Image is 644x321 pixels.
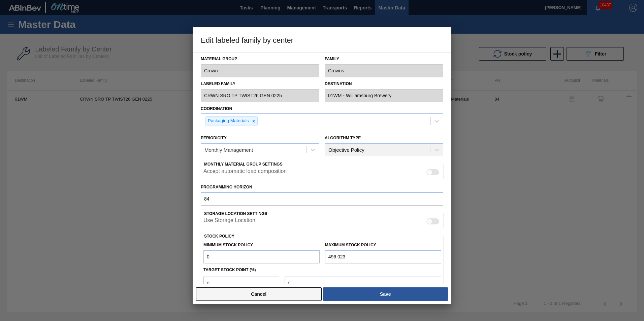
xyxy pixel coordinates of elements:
label: Family [325,54,443,64]
label: Labeled Family [201,79,319,89]
label: Accept automatic load composition [203,168,287,176]
h3: Edit labeled family by center [193,27,451,52]
label: Maximum Stock Policy [325,243,376,247]
label: Algorithm Type [325,136,361,140]
label: Material Group [201,54,319,64]
label: Minimum Stock Policy [203,243,253,247]
button: Save [323,287,448,301]
span: Storage Location Settings [204,211,267,216]
label: Programming Horizon [201,182,443,192]
div: Monthly Management [204,147,253,153]
button: Cancel [196,287,322,301]
div: Packaging Materials [206,117,250,125]
label: Coordination [201,106,232,111]
label: Periodicity [201,136,227,140]
label: When enabled, the system will display stocks from different storage locations. [203,217,255,225]
label: Destination [325,79,443,89]
label: Stock Policy [204,234,234,239]
span: Monthly Material Group Settings [204,162,283,167]
label: Target Stock Point (%) [203,267,256,272]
